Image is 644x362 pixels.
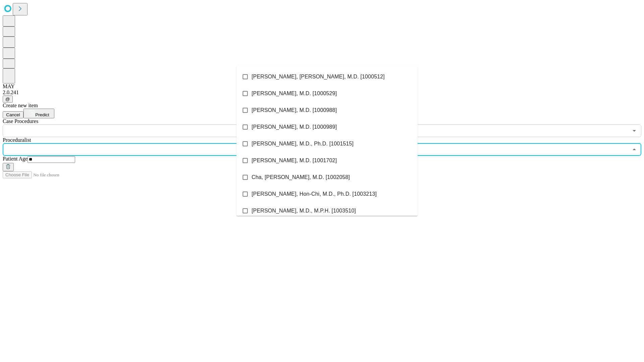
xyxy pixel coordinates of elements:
[3,137,31,143] span: Proceduralist
[252,140,354,148] span: [PERSON_NAME], M.D., Ph.D. [1001515]
[23,109,54,118] button: Predict
[35,112,49,117] span: Predict
[252,73,385,81] span: [PERSON_NAME], [PERSON_NAME], M.D. [1000512]
[3,156,28,162] span: Patient Age
[3,103,38,108] span: Create new item
[6,112,20,117] span: Cancel
[3,83,641,89] div: MAY
[252,207,356,215] span: [PERSON_NAME], M.D., M.P.H. [1003510]
[252,89,337,98] span: [PERSON_NAME], M.D. [1000529]
[5,97,10,102] span: @
[252,157,337,165] span: [PERSON_NAME], M.D. [1001702]
[630,126,639,135] button: Open
[630,145,639,154] button: Close
[252,190,377,198] span: [PERSON_NAME], Hon-Chi, M.D., Ph.D. [1003213]
[252,106,337,114] span: [PERSON_NAME], M.D. [1000988]
[252,123,337,131] span: [PERSON_NAME], M.D. [1000989]
[3,89,641,96] div: 2.0.241
[3,118,38,124] span: Scheduled Procedure
[3,96,13,103] button: @
[3,111,23,118] button: Cancel
[252,173,350,181] span: Cha, [PERSON_NAME], M.D. [1002058]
